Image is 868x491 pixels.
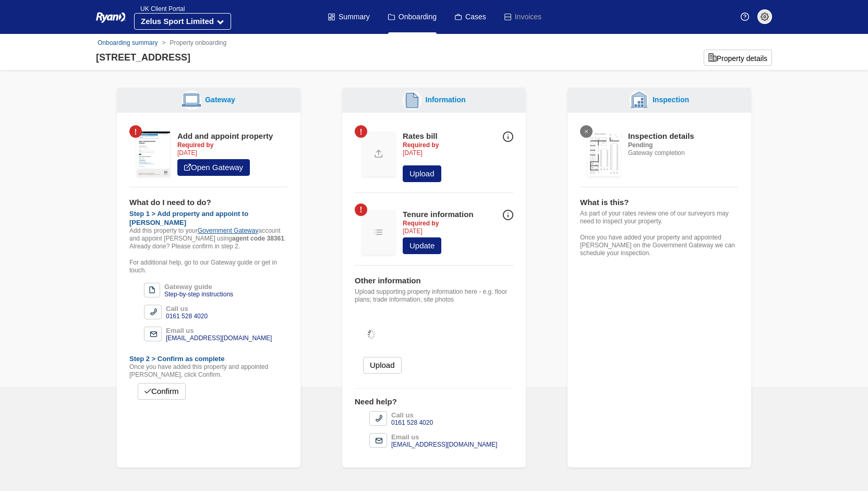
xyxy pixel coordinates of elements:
[98,39,158,46] a: Onboarding summary
[391,433,497,441] div: Email us
[129,259,288,274] p: For additional help, go to our Gateway guide or get in touch.
[391,441,497,449] div: [EMAIL_ADDRESS][DOMAIN_NAME]
[177,159,250,176] a: Open Gateway
[166,305,208,313] div: Call us
[164,283,233,291] div: Gateway guide
[177,141,213,149] strong: Required by
[138,383,186,400] button: Confirm
[355,276,513,286] div: Other information
[177,149,197,157] time: [DATE]
[232,235,284,242] strong: agent code 38361
[166,313,208,320] div: 0161 528 4020
[362,131,395,176] img: Update
[503,210,513,220] img: Info
[164,291,233,298] div: Step-by-step instructions
[96,51,190,65] div: [STREET_ADDRESS]
[628,131,694,141] div: Inspection details
[129,363,288,379] p: Once you have added this property and appointed [PERSON_NAME], click Confirm.
[355,397,513,407] div: Need help?
[134,13,231,30] button: Zelus Sport Limited
[362,210,395,255] img: Update
[628,131,694,157] div: Gateway completion
[198,227,259,234] a: Government Gateway
[761,13,769,21] img: settings
[628,141,653,149] strong: Pending
[741,13,749,21] img: Help
[403,131,441,141] div: Rates bill
[355,288,513,304] p: Upload supporting property information here - e.g. floor plans; trade information; site photos
[129,198,288,208] div: What do I need to do?
[580,210,739,225] p: As part of your rates review one of our surveyors may need to inspect your property.
[503,131,513,142] img: Info
[158,38,226,47] li: Property onboarding
[580,198,739,208] div: What is this?
[648,94,689,105] div: Inspection
[166,327,272,334] div: Email us
[403,227,423,235] time: [DATE]
[403,220,439,227] strong: Required by
[355,312,388,357] img: hold-on.gif
[403,237,441,254] a: Update
[403,141,439,149] strong: Required by
[166,334,272,342] div: [EMAIL_ADDRESS][DOMAIN_NAME]
[129,210,288,227] div: Step 1 > Add property and appoint to [PERSON_NAME]
[134,5,185,13] span: UK Client Portal
[391,411,433,419] div: Call us
[403,165,441,182] button: Upload
[129,227,288,250] p: Add this property to your account and appoint [PERSON_NAME] using . Already done? Please confirm ...
[363,357,402,374] button: Upload
[177,131,273,141] div: Add and appoint property
[129,355,288,363] div: Step 2 > Confirm as complete
[391,419,433,427] div: 0161 528 4020
[580,234,739,257] p: Once you have added your property and appointed [PERSON_NAME] on the Government Gateway we can sc...
[201,94,235,105] div: Gateway
[403,149,423,157] time: [DATE]
[704,50,772,66] button: Property details
[403,210,474,220] div: Tenure information
[141,17,214,26] strong: Zelus Sport Limited
[421,94,466,105] div: Information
